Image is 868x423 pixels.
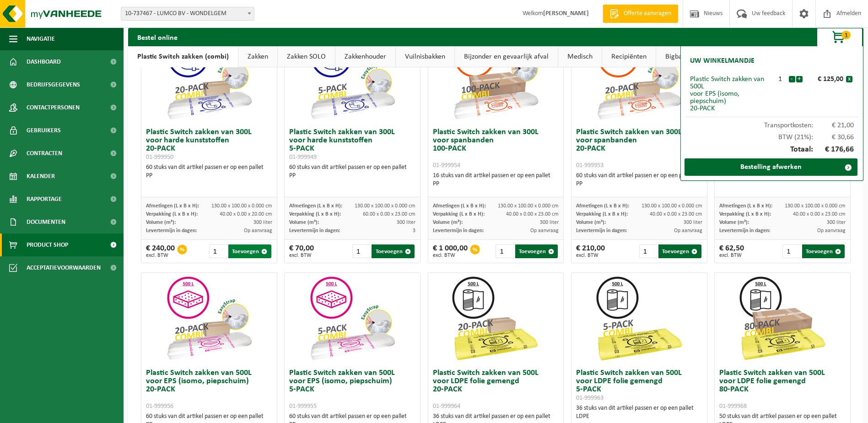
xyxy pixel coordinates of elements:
[146,154,173,161] span: 01-999950
[146,253,175,258] span: excl. BTW
[846,76,852,82] button: x
[813,146,854,154] span: € 176,66
[307,273,398,364] img: 01-999955
[146,128,272,161] h3: Plastic Switch zakken van 300L voor harde kunststoffen 20-PACK
[789,76,795,82] button: -
[289,244,314,258] div: € 70,00
[146,172,272,180] div: PP
[209,244,227,258] input: 1
[576,228,627,233] span: Levertermijn in dagen:
[433,403,460,410] span: 01-999964
[639,244,658,258] input: 1
[220,211,272,217] span: 40.00 x 0.00 x 20.00 cm
[433,172,559,188] div: 16 stuks van dit artikel passen er op een pallet
[576,220,606,225] span: Volume (m³):
[27,142,62,165] span: Contracten
[27,256,101,279] span: Acceptatievoorwaarden
[782,244,801,258] input: 1
[558,46,602,67] a: Medisch
[450,32,541,124] img: 01-999954
[146,163,272,180] div: 60 stuks van dit artikel passen er op een pallet
[289,203,342,209] span: Afmetingen (L x B x H):
[146,244,175,258] div: € 240,00
[796,76,803,82] button: +
[433,162,460,169] span: 01-999954
[603,5,678,23] a: Offerte aanvragen
[690,76,772,112] div: Plastic Switch zakken van 500L voor EPS (isomo, piepschuim) 20-PACK
[413,228,415,233] span: 3
[685,129,858,141] div: BTW (21%):
[27,96,80,119] span: Contactpersonen
[576,253,605,258] span: excl. BTW
[433,203,486,209] span: Afmetingen (L x B x H):
[289,172,415,180] div: PP
[128,46,238,67] a: Plastic Switch zakken (combi)
[27,233,68,256] span: Product Shop
[278,46,335,67] a: Zakken SOLO
[719,244,744,258] div: € 62,50
[433,180,559,188] div: PP
[719,403,747,410] span: 01-999968
[642,203,702,209] span: 130.00 x 100.00 x 0.000 cm
[576,395,604,401] span: 01-999963
[363,211,415,217] span: 60.00 x 0.00 x 23.00 cm
[719,203,772,209] span: Afmetingen (L x B x H):
[813,134,854,141] span: € 30,66
[253,220,272,225] span: 300 liter
[841,31,851,39] span: 1
[211,203,272,209] span: 130.00 x 100.00 x 0.000 cm
[772,76,788,83] div: 1
[228,244,271,258] button: Toevoegen
[355,203,415,209] span: 130.00 x 100.00 x 0.000 cm
[289,228,340,233] span: Levertermijn in dagen:
[530,228,559,233] span: Op aanvraag
[335,46,395,67] a: Zakkenhouder
[289,211,341,217] span: Verpakking (L x B x H):
[602,46,656,67] a: Recipiënten
[450,273,541,364] img: 01-999964
[656,46,698,67] a: Bigbags
[146,211,198,217] span: Verpakking (L x B x H):
[289,253,314,258] span: excl. BTW
[685,117,858,129] div: Transportkosten:
[455,46,558,67] a: Bijzonder en gevaarlijk afval
[27,165,55,188] span: Kalender
[658,244,701,258] button: Toevoegen
[307,32,398,124] img: 01-999949
[576,203,629,209] span: Afmetingen (L x B x H):
[433,228,484,233] span: Levertermijn in dagen:
[685,141,858,158] div: Totaal:
[146,403,173,410] span: 01-999956
[121,7,254,21] span: 10-737467 - LUMCO BV - WONDELGEM
[719,253,744,258] span: excl. BTW
[498,203,559,209] span: 130.00 x 100.00 x 0.000 cm
[576,369,702,402] h3: Plastic Switch zakken van 500L voor LDPE folie gemengd 5-PACK
[289,154,317,161] span: 01-999949
[163,32,255,124] img: 01-999950
[685,158,857,176] a: Bestelling afwerken
[146,220,176,225] span: Volume (m³):
[396,46,454,67] a: Vuilnisbakken
[352,244,371,258] input: 1
[802,244,845,258] button: Toevoegen
[827,220,846,225] span: 300 liter
[817,228,846,233] span: Op aanvraag
[719,228,770,233] span: Levertermijn in dagen:
[244,228,272,233] span: Op aanvraag
[621,9,674,18] span: Offerte aanvragen
[576,404,702,421] div: 36 stuks van dit artikel passen er op een pallet
[163,273,255,364] img: 01-999956
[433,220,463,225] span: Volume (m³):
[593,32,685,124] img: 01-999953
[593,273,685,364] img: 01-999963
[576,244,605,258] div: € 210,00
[650,211,702,217] span: 40.00 x 0.00 x 23.00 cm
[805,76,846,83] div: € 125,00
[397,220,415,225] span: 300 liter
[27,73,80,96] span: Bedrijfsgegevens
[515,244,558,258] button: Toevoegen
[289,128,415,161] h3: Plastic Switch zakken van 300L voor harde kunststoffen 5-PACK
[27,211,65,233] span: Documenten
[146,369,272,410] h3: Plastic Switch zakken van 500L voor EPS (isomo, piepschuim) 20-PACK
[719,211,771,217] span: Verpakking (L x B x H):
